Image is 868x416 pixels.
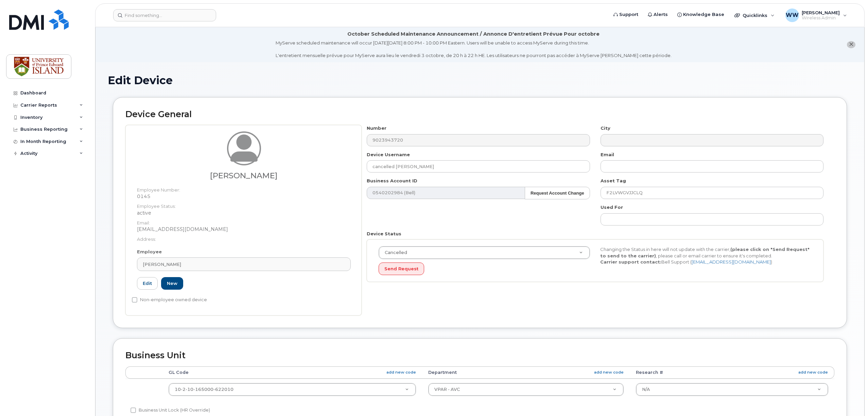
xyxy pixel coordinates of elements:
[131,408,136,413] input: Business Unit Lock (HR Override)
[379,247,590,259] a: Cancelled
[531,191,584,196] strong: Request Account Change
[630,366,834,379] th: Research #
[137,257,351,271] a: [PERSON_NAME]
[169,383,416,396] a: 10-2-10-165000-622010
[137,171,351,180] h3: [PERSON_NAME]
[132,297,137,303] input: Non-employee owned device
[131,406,210,414] label: Business Unit Lock (HR Override)
[367,231,401,237] label: Device Status
[137,277,158,290] a: Edit
[642,387,650,392] span: N/A
[601,151,614,158] label: Email
[367,178,417,184] label: Business Account ID
[125,110,834,119] h2: Device General
[137,200,351,210] dt: Employee Status:
[132,296,207,304] label: Non-employee owned device
[422,366,630,379] th: Department
[108,74,852,86] h1: Edit Device
[125,351,834,360] h2: Business Unit
[137,193,351,200] dd: 0145
[525,187,590,199] button: Request Account Change
[381,250,407,256] span: Cancelled
[137,210,351,216] dd: active
[143,261,181,268] span: [PERSON_NAME]
[601,178,626,184] label: Asset Tag
[594,369,624,375] a: add new code
[137,216,351,226] dt: Email:
[798,369,828,375] a: add new code
[434,387,460,392] span: VPAR - AVC
[600,247,810,258] strong: (please click on "Send Request" to send to the carrier)
[162,366,422,379] th: GL Code
[386,369,416,375] a: add new code
[847,41,855,48] button: close notification
[137,249,162,255] label: Employee
[379,263,424,275] button: Send Request
[601,204,623,211] label: Used For
[595,246,817,265] div: Changing the Status in here will not update with the carrier, , please call or email carrier to e...
[137,183,351,193] dt: Employee Number:
[601,125,610,131] label: City
[137,233,351,242] dt: Address:
[175,387,233,392] span: 10-2-10-165000-622010
[161,277,183,290] a: New
[137,226,351,233] dd: [EMAIL_ADDRESS][DOMAIN_NAME]
[276,40,672,59] div: MyServe scheduled maintenance will occur [DATE][DATE] 8:00 PM - 10:00 PM Eastern. Users will be u...
[429,383,623,396] a: VPAR - AVC
[367,151,410,158] label: Device Username
[600,259,661,265] strong: Carrier support contact:
[367,125,386,131] label: Number
[347,31,600,38] div: October Scheduled Maintenance Announcement / Annonce D'entretient Prévue Pour octobre
[636,383,828,396] a: N/A
[692,259,771,265] a: [EMAIL_ADDRESS][DOMAIN_NAME]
